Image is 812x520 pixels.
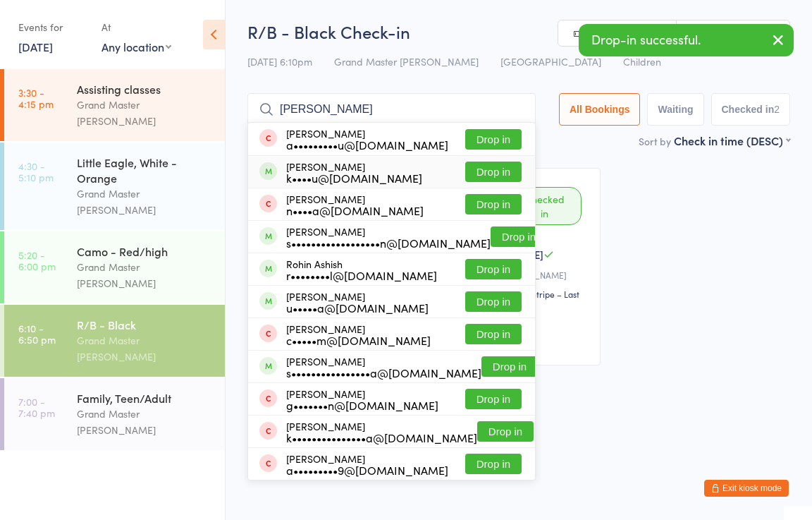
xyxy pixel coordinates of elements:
[18,39,53,54] a: [DATE]
[18,396,55,418] time: 7:00 - 7:40 pm
[4,305,225,377] a: 6:10 -6:50 pmR/B - BlackGrand Master [PERSON_NAME]
[18,160,54,183] time: 4:30 - 5:10 pm
[286,453,448,476] div: [PERSON_NAME]
[286,226,491,248] div: [PERSON_NAME]
[77,186,213,218] div: Grand Master [PERSON_NAME]
[77,243,213,259] div: Camo - Red/high
[247,20,790,43] h2: R/B - Black Check-in
[711,93,791,126] button: Checked in2
[774,104,780,115] div: 2
[647,93,703,126] button: Waiting
[77,406,213,438] div: Grand Master [PERSON_NAME]
[4,231,225,303] a: 5:20 -6:00 pmCamo - Red/highGrand Master [PERSON_NAME]
[465,194,522,214] button: Drop in
[559,93,641,126] button: All Bookings
[77,81,213,97] div: Assisting classes
[639,134,671,148] label: Sort by
[286,388,438,411] div: [PERSON_NAME]
[286,432,477,443] div: k•••••••••••••••a@[DOMAIN_NAME]
[77,97,213,129] div: Grand Master [PERSON_NAME]
[579,24,794,56] div: Drop-in successful.
[4,69,225,141] a: 3:30 -4:15 pmAssisting classesGrand Master [PERSON_NAME]
[18,87,54,109] time: 3:30 - 4:15 pm
[77,155,213,186] div: Little Eagle, White - Orange
[286,421,477,443] div: [PERSON_NAME]
[247,54,312,68] span: [DATE] 6:10pm
[477,421,534,442] button: Drop in
[465,162,522,182] button: Drop in
[286,193,424,216] div: [PERSON_NAME]
[465,259,522,279] button: Drop in
[18,322,56,345] time: 6:10 - 6:50 pm
[623,54,661,68] span: Children
[465,291,522,312] button: Drop in
[481,356,538,377] button: Drop in
[704,480,789,497] button: Exit kiosk mode
[286,205,424,216] div: n••••a@[DOMAIN_NAME]
[465,324,522,344] button: Drop in
[286,302,429,313] div: u•••••a@[DOMAIN_NAME]
[491,226,547,247] button: Drop in
[286,291,429,313] div: [PERSON_NAME]
[286,399,438,411] div: g•••••••n@[DOMAIN_NAME]
[77,317,213,332] div: R/B - Black
[286,161,422,183] div: [PERSON_NAME]
[334,54,479,68] span: Grand Master [PERSON_NAME]
[286,270,437,281] div: r••••••••l@[DOMAIN_NAME]
[286,237,491,248] div: s••••••••••••••••••n@[DOMAIN_NAME]
[460,247,543,262] span: [PERSON_NAME]
[286,128,448,150] div: [PERSON_NAME]
[77,259,213,291] div: Grand Master [PERSON_NAME]
[286,258,437,281] div: Rohin Ashish
[286,464,448,476] div: a•••••••••9@[DOMAIN_NAME]
[4,378,225,450] a: 7:00 -7:40 pmFamily, Teen/AdultGrand Master [PERSON_NAME]
[465,129,522,150] button: Drop in
[18,249,56,272] time: 5:20 - 6:00 pm
[286,139,448,150] div: a•••••••••u@[DOMAIN_NAME]
[500,54,601,68] span: [GEOGRAPHIC_DATA]
[286,334,431,346] div: c•••••m@[DOMAIN_NAME]
[286,367,481,378] div: s••••••••••••••••a@[DOMAIN_NAME]
[286,356,481,378] div: [PERSON_NAME]
[286,323,431,346] div: [PERSON_NAME]
[674,133,790,148] div: Check in time (DESC)
[465,389,522,409] button: Drop in
[4,143,225,230] a: 4:30 -5:10 pmLittle Eagle, White - OrangeGrand Master [PERSON_NAME]
[77,390,213,406] div: Family, Teen/Adult
[18,16,87,39] div: Events for
[101,39,171,54] div: Any location
[508,187,582,225] div: Checked in
[247,93,536,126] input: Search
[286,172,422,183] div: k••••u@[DOMAIN_NAME]
[101,16,171,39] div: At
[77,332,213,365] div: Grand Master [PERSON_NAME]
[465,454,522,474] button: Drop in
